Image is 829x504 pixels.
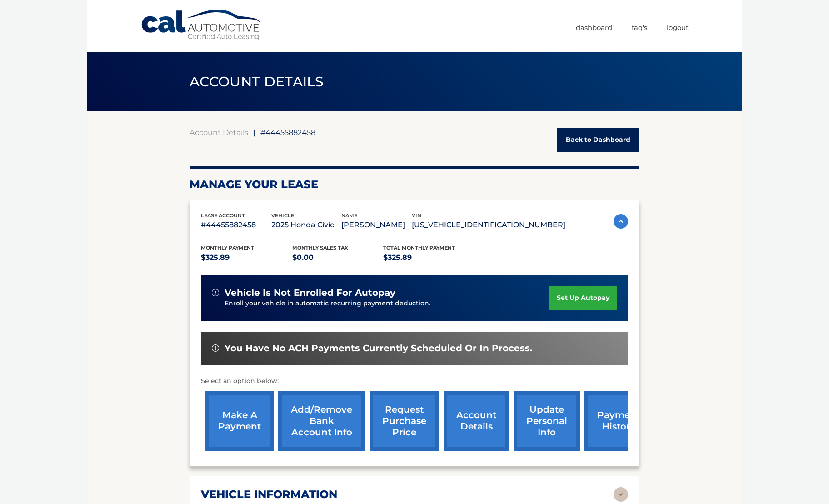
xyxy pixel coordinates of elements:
[292,245,348,251] span: Monthly sales Tax
[667,20,689,35] a: Logout
[212,289,219,296] img: alert-white.svg
[260,128,315,137] span: #44455882458
[225,343,532,354] span: You have no ACH payments currently scheduled or in process.
[278,391,365,451] a: Add/Remove bank account info
[190,73,324,90] span: ACCOUNT DETAILS
[383,251,474,264] p: $325.89
[576,20,612,35] a: Dashboard
[205,391,274,451] a: make a payment
[201,488,337,501] h2: vehicle information
[383,245,455,251] span: Total Monthly Payment
[614,487,628,502] img: accordion-rest.svg
[292,251,384,264] p: $0.00
[201,219,271,231] p: #44455882458
[190,178,639,191] h2: Manage Your Lease
[412,212,421,219] span: vin
[225,299,549,309] p: Enroll your vehicle in automatic recurring payment deduction.
[444,391,509,451] a: account details
[514,391,580,451] a: update personal info
[201,251,292,264] p: $325.89
[271,219,342,231] p: 2025 Honda Civic
[225,287,395,299] span: vehicle is not enrolled for autopay
[412,219,565,231] p: [US_VEHICLE_IDENTIFICATION_NUMBER]
[190,128,248,137] a: Account Details
[549,286,617,310] a: set up autopay
[201,212,245,219] span: lease account
[201,376,628,387] p: Select an option below:
[212,344,219,352] img: alert-white.svg
[271,212,294,219] span: vehicle
[341,219,412,231] p: [PERSON_NAME]
[632,20,647,35] a: FAQ's
[201,245,254,251] span: Monthly Payment
[370,391,439,451] a: request purchase price
[584,391,653,451] a: payment history
[253,128,255,137] span: |
[341,212,357,219] span: name
[614,214,628,229] img: accordion-active.svg
[557,128,639,152] a: Back to Dashboard
[140,9,263,41] a: Cal Automotive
